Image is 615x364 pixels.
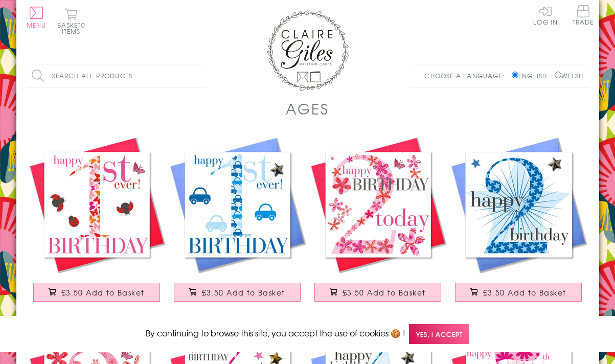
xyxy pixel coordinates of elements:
[424,71,510,80] p: Choose a language:
[483,287,566,298] span: £3.50 Add to Basket
[195,64,206,87] input: Search
[455,283,582,302] button: £3.50 Add to Basket
[573,5,594,27] a: Trade
[512,71,552,80] label: English
[448,134,589,275] img: Birthday Card, Boy Blue, Happy 2nd Birthday, Embellished with a padded star
[202,287,285,298] span: £3.50 Add to Basket
[174,283,301,302] button: £3.50 Add to Basket
[343,287,426,298] span: £3.50 Add to Basket
[533,5,558,25] a: Log In
[27,134,167,312] a: Birthday Card, Age 1 Girl Pink 1st Birthday, Embellished with a fabric butterfly £3.50 Add to Basket
[27,20,47,30] span: Menu
[61,287,145,298] span: £3.50 Add to Basket
[167,134,308,275] img: Birthday Card, Age 1 Blue Boy, 1st Birthday, Embellished with a padded star
[57,8,85,34] button: Basket0 items
[512,72,518,78] input: English
[555,72,561,78] input: Welsh
[573,5,594,25] span: Trade
[308,134,448,312] a: Birthday Card, Age 2 Girl Pink 2nd Birthday, Embellished with a fabric butterfly £3.50 Add to Basket
[33,283,160,302] button: £3.50 Add to Basket
[62,20,85,36] span: 0 items
[314,283,441,302] button: £3.50 Add to Basket
[555,71,584,80] label: Welsh
[308,134,448,275] img: Birthday Card, Age 2 Girl Pink 2nd Birthday, Embellished with a fabric butterfly
[448,134,589,312] a: Birthday Card, Boy Blue, Happy 2nd Birthday, Embellished with a padded star £3.50 Add to Basket
[267,10,349,91] img: Claire Giles Greetings Cards
[27,7,47,28] button: Menu
[286,98,329,119] h1: AGES
[27,64,206,87] input: Search all products
[409,324,469,344] span: Yes, I accept
[167,134,308,312] a: Birthday Card, Age 1 Blue Boy, 1st Birthday, Embellished with a padded star £3.50 Add to Basket
[27,134,167,275] img: Birthday Card, Age 1 Girl Pink 1st Birthday, Embellished with a fabric butterfly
